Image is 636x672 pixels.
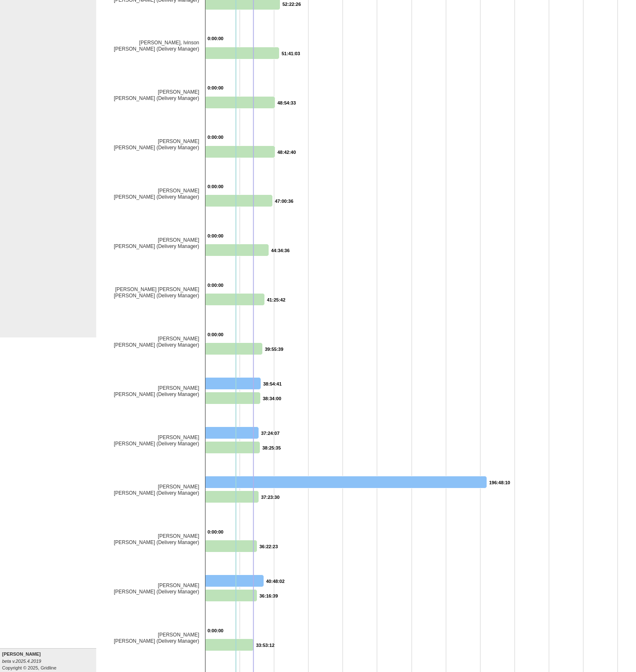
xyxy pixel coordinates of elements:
[205,491,259,503] path: Marquez, Victor Jason Elliott (Delivery Manager), 134,610,000. 1/1/2025 - 9/14/2025.
[114,188,199,200] text: [PERSON_NAME] [PERSON_NAME] (Delivery Manager)
[256,643,274,648] text: 33:53:12
[114,533,199,545] text: [PERSON_NAME] [PERSON_NAME] (Delivery Manager)
[114,138,199,151] text: [PERSON_NAME] [PERSON_NAME] (Delivery Manager)
[262,445,281,450] text: 38:25:35
[208,529,223,534] text: 0:00:00
[205,392,261,404] path: Laviolette, Samson Jason Nightingale (Delivery Manager), 138,840,000. 1/1/2025 - 9/14/2025.
[205,575,264,587] path: borowski, john Jason Elliott (Delivery Manager), 146,882,000. 1/1/2024 - 9/14/2024.
[261,495,280,500] text: 37:23:30
[277,150,296,155] text: 48:42:40
[205,342,263,355] path: Gispert, Jason Jason Nightingale (Delivery Manager), 143,739,000. 1/1/2025 - 9/14/2025.
[2,651,96,671] div: Copyright © 2025, Gridline
[205,377,261,389] path: Laviolette, Samson Jason Nightingale (Delivery Manager), 140,081,000. 1/1/2024 - 9/14/2024.
[208,184,223,189] text: 0:00:00
[205,441,260,453] path: Spratling, Daniel Jason Elliott (Delivery Manager), 138,335,000. 1/1/2025 - 9/14/2025.
[208,85,223,90] text: 0:00:00
[205,540,257,552] path: Holbern, Edward Jason Bentley (Delivery Manager), 130,943,000. 1/1/2025 - 9/14/2025.
[259,593,278,598] text: 36:16:39
[2,652,41,657] b: [PERSON_NAME]
[208,135,223,140] text: 0:00:00
[205,427,259,439] path: Spratling, Daniel Jason Elliott (Delivery Manager), 134,647,000. 1/1/2024 - 9/14/2024.
[282,51,300,56] text: 51:41:03
[205,293,265,305] path: De Armas Llanes, Oniel Jason Elliott (Delivery Manager), 149,142,000. 1/1/2025 - 9/14/2025.
[263,381,282,386] text: 38:54:41
[261,431,280,436] text: 37:24:07
[265,347,283,352] text: 39:55:39
[259,544,278,549] text: 36:22:23
[114,89,199,101] text: [PERSON_NAME] [PERSON_NAME] (Delivery Manager)
[208,332,223,337] text: 0:00:00
[205,639,254,651] path: Del Pino, Pedro Jason Nightingale (Delivery Manager), 121,992,000. 1/1/2025 - 9/14/2025.
[277,100,296,105] text: 48:54:33
[114,385,199,397] text: [PERSON_NAME] [PERSON_NAME] (Delivery Manager)
[208,283,223,288] text: 0:00:00
[205,244,269,256] path: Crisman, Dylan Jason Bentley (Delivery Manager), 160,476,000. 1/1/2025 - 9/14/2025.
[205,47,280,59] path: Poliard, Ivinson Jason Elliott (Delivery Manager), 186,063,000. 1/1/2025 - 9/14/2025.
[208,36,223,41] text: 0:00:00
[271,248,290,253] text: 44:34:36
[205,96,275,108] path: Foulk, Sean Jason Bentley (Delivery Manager), 176,073,000. 1/1/2025 - 9/14/2025.
[2,659,41,664] i: beta v.2025.4.2019
[114,632,199,644] text: [PERSON_NAME] [PERSON_NAME] (Delivery Manager)
[114,336,199,348] text: [PERSON_NAME] [PERSON_NAME] (Delivery Manager)
[114,237,199,249] text: [PERSON_NAME] [PERSON_NAME] (Delivery Manager)
[205,146,275,158] path: Rodriquez, Roberto John Dennison (Delivery Manager), 175,360,000. 1/1/2025 - 9/14/2025.
[205,589,257,601] path: borowski, john Jason Elliott (Delivery Manager), 130,599,000. 1/1/2025 - 9/14/2025.
[208,233,223,238] text: 0:00:00
[114,583,199,595] text: [PERSON_NAME] [PERSON_NAME] (Delivery Manager)
[205,194,273,207] path: Buel, Cody Jason Nightingale (Delivery Manager), 169,236,000. 1/1/2025 - 9/14/2025.
[489,480,510,485] text: 196:48:10
[114,40,199,52] text: [PERSON_NAME], Ivinson [PERSON_NAME] (Delivery Manager)
[266,579,285,584] text: 40:48:02
[282,2,301,7] text: 52:22:26
[114,434,199,447] text: [PERSON_NAME] [PERSON_NAME] (Delivery Manager)
[114,484,199,496] text: [PERSON_NAME] [PERSON_NAME] (Delivery Manager)
[267,297,285,302] text: 41:25:42
[275,199,293,204] text: 47:00:36
[205,476,487,488] path: Marquez, Victor Jason Elliott (Delivery Manager), 708,490,000. 1/1/2024 - 9/14/2024.
[114,286,199,299] text: [PERSON_NAME] [PERSON_NAME] [PERSON_NAME] (Delivery Manager)
[263,396,281,401] text: 38:34:00
[208,628,223,633] text: 0:00:00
